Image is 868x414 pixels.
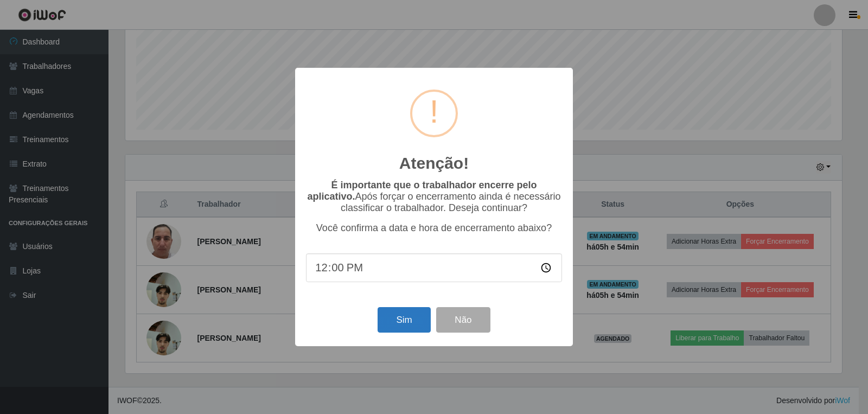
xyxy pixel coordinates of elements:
p: Após forçar o encerramento ainda é necessário classificar o trabalhador. Deseja continuar? [306,180,562,214]
button: Não [436,307,490,333]
p: Você confirma a data e hora de encerramento abaixo? [306,222,562,234]
b: É importante que o trabalhador encerre pelo aplicativo. [307,180,537,202]
button: Sim [378,307,430,333]
h2: Atenção! [399,154,469,173]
